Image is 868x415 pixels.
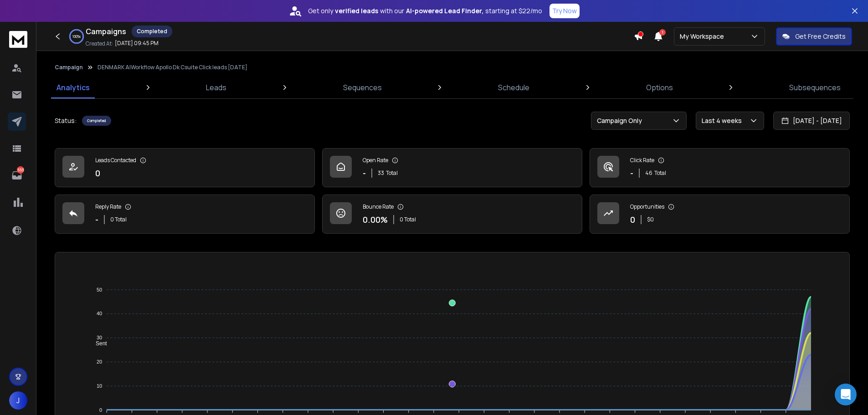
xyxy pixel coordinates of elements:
p: Opportunities [630,203,664,210]
p: 100 % [72,34,81,39]
button: Get Free Credits [776,27,852,46]
a: Open Rate-33Total [322,148,582,187]
p: Subsequences [789,82,841,93]
p: Leads [206,82,226,93]
button: Try Now [550,4,580,18]
p: Analytics [56,82,90,93]
button: [DATE] - [DATE] [773,112,850,130]
button: Campaign [55,64,83,71]
a: Leads [200,77,232,98]
span: 46 [645,169,652,177]
tspan: 30 [97,335,102,340]
p: Bounce Rate [363,203,394,210]
a: Click Rate-46Total [590,148,850,187]
img: logo [9,31,27,48]
a: Analytics [51,77,95,98]
p: 0.00 % [363,213,388,226]
div: Open Intercom Messenger [835,384,857,405]
span: Total [386,169,398,177]
p: My Workspace [680,32,728,41]
p: [DATE] 09:45 PM [115,40,159,47]
strong: AI-powered Lead Finder, [406,6,483,15]
p: - [95,213,98,226]
a: Sequences [338,77,387,98]
p: DENMARK AIWorkflow Apollo Dk Csuite Click leads [DATE] [98,64,247,71]
p: 0 Total [110,216,127,223]
p: 553 [17,166,24,174]
p: Leads Contacted [95,157,136,164]
p: - [630,167,633,179]
span: Sent [89,340,107,347]
span: Total [654,169,666,177]
a: Opportunities0$0 [590,195,850,234]
p: Sequences [343,82,382,93]
p: 0 [630,213,635,226]
a: Subsequences [784,77,846,98]
span: 33 [378,169,384,177]
a: Bounce Rate0.00%0 Total [322,195,582,234]
h1: Campaigns [86,26,126,37]
tspan: 0 [99,407,102,413]
p: Click Rate [630,157,654,164]
p: Get Free Credits [795,32,846,41]
p: Last 4 weeks [702,116,745,125]
p: Reply Rate [95,203,121,210]
p: $ 0 [647,216,654,223]
p: 0 Total [400,216,416,223]
tspan: 40 [97,311,102,317]
div: Completed [82,116,111,126]
button: J [9,391,27,410]
p: Status: [55,116,77,125]
a: Leads Contacted0 [55,148,315,187]
p: Open Rate [363,157,388,164]
p: - [363,167,366,179]
strong: verified leads [335,6,378,15]
p: Get only with our starting at $22/mo [308,6,542,15]
p: Options [646,82,673,93]
span: 1 [659,29,666,36]
p: Created At: [86,40,113,47]
tspan: 20 [97,359,102,364]
a: Reply Rate-0 Total [55,195,315,234]
div: Completed [132,26,172,37]
p: Campaign Only [597,116,646,125]
a: 553 [8,166,26,184]
p: 0 [95,167,100,179]
p: Schedule [498,82,529,93]
a: Schedule [493,77,535,98]
tspan: 10 [97,383,102,389]
p: Try Now [552,6,577,15]
tspan: 50 [97,287,102,292]
a: Options [641,77,678,98]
